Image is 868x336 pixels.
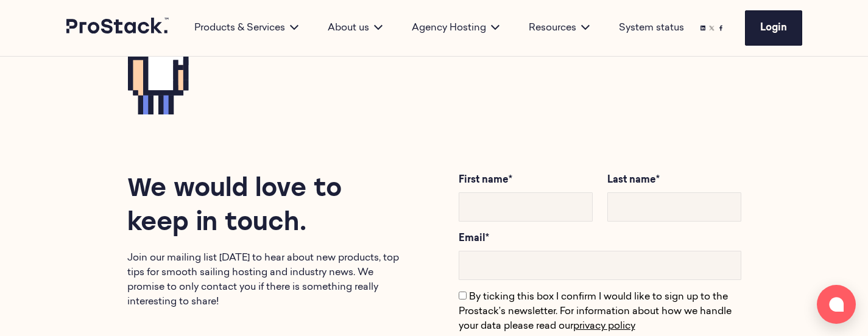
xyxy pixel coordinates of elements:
p: Join our mailing list [DATE] to hear about new products, top tips for smooth sailing hosting and ... [127,251,410,309]
span: By ticking this box I confirm I would like to sign up to the Prostack’s newsletter. For informati... [459,292,732,331]
input: By ticking this box I confirm I would like to sign up to the Prostack’s newsletter. For informati... [459,292,467,299]
button: Open chat window [817,285,856,324]
label: Email* [459,231,741,246]
div: Agency Hosting [397,21,514,35]
a: System status [619,21,684,35]
h2: We would love to keep in touch. [127,173,410,241]
a: Login [745,10,802,46]
span: Login [760,23,787,33]
div: Products & Services [180,21,313,35]
div: Resources [514,21,604,35]
div: About us [313,21,397,35]
a: Prostack logo [66,18,170,38]
label: First name* [459,173,593,187]
label: Last name* [607,173,741,187]
a: privacy policy [573,321,635,331]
